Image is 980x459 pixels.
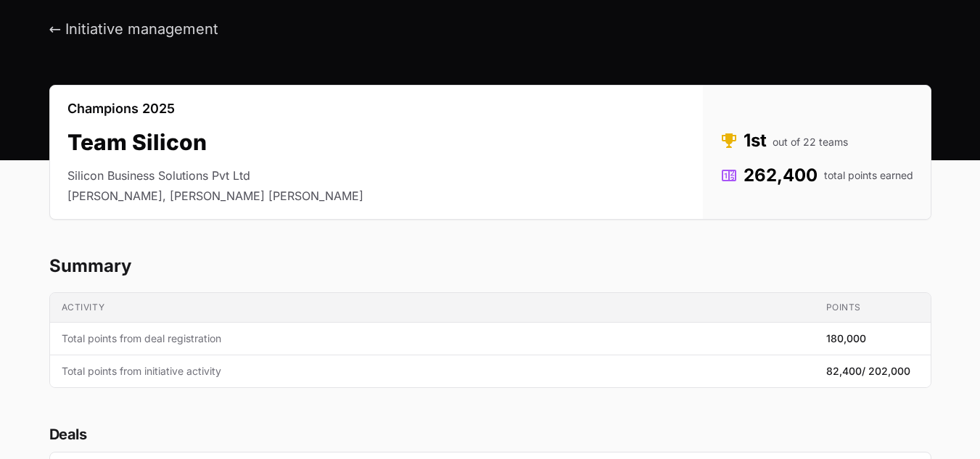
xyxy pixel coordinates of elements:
li: [PERSON_NAME], [PERSON_NAME] [PERSON_NAME] [67,187,363,204]
span: out of 22 teams [773,135,848,149]
section: Team Silicon's details [49,85,931,220]
h2: Team Silicon [67,129,363,155]
span: Total points from deal registration [62,331,803,346]
span: 82,400 [826,364,910,379]
span: Total points from initiative activity [62,364,803,379]
span: / 202,000 [862,365,910,377]
section: Team Silicon's progress summary [49,255,931,388]
dd: 1st [720,129,913,152]
h2: Summary [49,255,931,278]
span: total points earned [824,168,913,183]
dd: 262,400 [720,164,913,187]
h2: Deals [49,423,931,446]
p: Champions 2025 [67,100,363,117]
li: Silicon Business Solutions Pvt Ltd [67,167,363,184]
th: Points [815,293,931,323]
th: Activity [50,293,815,323]
span: 180,000 [826,331,866,346]
button: ← Initiative management [49,20,219,38]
